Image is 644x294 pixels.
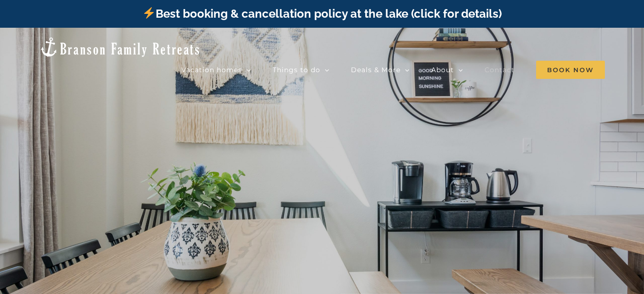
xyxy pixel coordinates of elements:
img: ⚡️ [143,7,155,19]
b: CONTACT US [242,142,402,224]
a: Best booking & cancellation policy at the lake (click for details) [142,7,501,21]
span: About [431,66,454,73]
span: Contact [485,66,515,73]
a: Contact [485,60,515,79]
span: Things to do [273,66,320,73]
a: Vacation homes [181,60,251,79]
a: Things to do [273,60,329,79]
span: Book Now [536,61,605,79]
a: Book Now [536,60,605,79]
span: Deals & More [351,66,401,73]
img: Branson Family Retreats Logo [39,36,201,58]
span: Vacation homes [181,66,242,73]
nav: Main Menu [181,60,605,79]
a: Deals & More [351,60,410,79]
a: About [431,60,463,79]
